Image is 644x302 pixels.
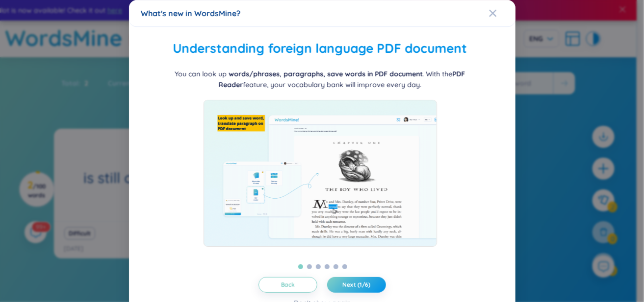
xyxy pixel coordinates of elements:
[342,264,347,269] button: 6
[327,277,386,293] button: Next (1/6)
[342,281,370,289] span: Next (1/6)
[258,277,317,293] button: Back
[307,264,311,269] button: 2
[229,70,423,78] b: words/phrases, paragraphs, save words in PDF document
[315,264,320,269] button: 3
[324,264,329,269] button: 4
[141,8,504,19] div: What's new in WordsMine?
[333,264,338,269] button: 5
[141,39,499,59] h2: Understanding foreign language PDF document
[175,70,465,89] span: You can look up . With the feature, your vocabulary bank will improve every day.
[281,281,295,289] span: Back
[298,264,303,269] button: 1
[218,70,465,89] b: PDF Reader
